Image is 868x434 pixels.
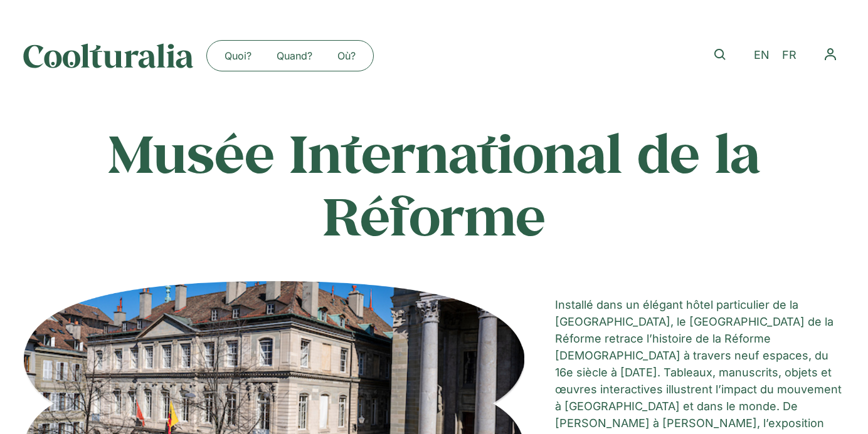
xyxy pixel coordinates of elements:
[782,49,797,62] span: FR
[816,40,845,69] nav: Menu
[23,121,845,246] h1: Musée International de la Réforme
[264,46,325,66] a: Quand?
[816,40,845,69] button: Permuter le menu
[748,46,776,65] a: EN
[325,46,368,66] a: Où?
[754,49,770,62] span: EN
[212,46,264,66] a: Quoi?
[776,46,803,65] a: FR
[212,46,368,66] nav: Menu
